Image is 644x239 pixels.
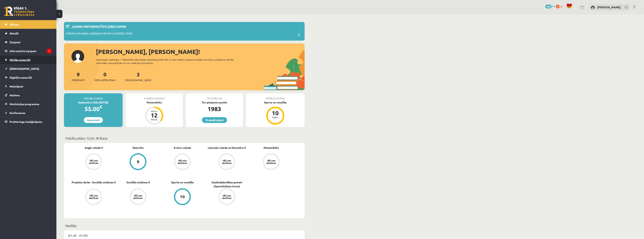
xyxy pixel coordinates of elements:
[186,104,243,113] div: 1983
[180,195,185,199] div: 10
[246,100,305,125] a: Sports un veselība 10 balles
[47,49,52,54] i: 1
[116,153,160,171] a: 9
[10,67,39,70] span: [DEMOGRAPHIC_DATA]
[4,7,34,16] a: Rīgas 1. Tālmācības vidusskola
[186,100,243,104] div: Tev pieejamie punkti
[10,58,30,61] span: Mācību materiāli
[10,93,20,97] span: Atzīmes
[126,180,150,184] a: Sociālās zinātnes II
[202,117,227,123] a: 10 piedāvājumi
[5,55,52,64] a: Mācību materiāli
[66,24,303,39] a: Jauns informatīvs ziņojums! eSkolas tehniskie uzlabojumi 04.09 no 8:30 līdz 10:00.
[65,223,303,228] p: Nedēļa
[72,71,85,82] a: 9Priekšmeti
[125,71,151,82] a: 3[DEMOGRAPHIC_DATA]
[264,146,279,150] a: Matemātika
[160,188,205,206] a: 10
[10,82,52,91] legend: Maksājumi
[556,5,564,8] a: 0 xp
[160,153,205,171] a: Vēl nav atzīmes
[126,100,183,104] div: Matemātika
[94,78,115,82] span: Neizlasītās ziņas
[5,47,52,55] a: Informatīvie ziņojumi1
[270,116,281,118] div: balles
[177,159,188,164] div: Vēl nav atzīmes
[149,112,160,118] div: 12
[556,5,560,8] span: 0
[94,71,115,82] a: 0Neizlasītās ziņas
[591,6,595,9] img: Haralds Lavrinovičs
[149,110,160,112] div: Atlicis
[5,29,52,38] a: Aktuāli
[149,118,160,121] div: dienas
[552,5,555,8] span: mP
[266,159,276,164] div: Vēl nav atzīmes
[137,160,139,164] div: 9
[116,188,160,206] a: Vēl nav atzīmes
[5,91,52,99] a: Atzīmes
[10,111,25,115] span: Konferences
[10,76,32,79] span: Digitālie materiāli
[10,38,52,46] legend: Ziņojumi
[96,47,305,56] div: [PERSON_NAME], [PERSON_NAME]!
[65,136,303,141] p: Mācību plāns 12.b2 JK klase
[10,32,19,35] span: Aktuāli
[205,153,249,171] a: Vēl nav atzīmes
[545,5,552,8] span: 1983
[64,104,123,113] div: 55.00
[5,73,52,82] a: Digitālie materiāli
[133,146,144,150] a: Datorika
[126,93,183,100] div: Tuvākā ieskaite
[71,24,126,29] p: Jauns informatīvs ziņojums!
[5,38,52,46] a: Ziņojumi
[10,102,39,106] span: Motivācijas programma
[205,180,249,188] a: Uzņēmējdarbības pamati (Specializētais kurss)
[10,47,52,55] legend: Informatīvie ziņojumi
[72,180,116,184] a: Projekta darbs - Sociālās zinātnes II
[96,58,241,65] div: Laipni lūgts savā Rīgas 1. Tālmācības vidusskolas skolnieka profilā. Šeit Tu vari redzēt tuvojošo...
[72,78,85,82] span: Priekšmeti
[545,5,555,8] a: 1983 mP
[133,194,143,199] div: Vēl nav atzīmes
[205,188,249,206] a: Vēl nav atzīmes
[100,104,102,109] span: €
[66,31,133,36] p: eSkolas tehniskie uzlabojumi 04.09 no 8:30 līdz 10:00.
[10,120,42,123] span: Proktoringa izmēģinājums
[186,93,243,100] div: Motivācija
[249,153,293,171] a: Vēl nav atzīmes
[246,100,305,104] div: Sports un veselība
[5,108,52,117] a: Konferences
[597,5,621,9] a: [PERSON_NAME]
[560,5,563,8] span: xp
[64,100,123,104] div: Septembris (līdz [DATE])
[221,194,232,199] div: Vēl nav atzīmes
[125,78,151,82] span: [DEMOGRAPHIC_DATA]
[171,180,194,184] a: Sports un veselība
[5,64,52,73] a: [DEMOGRAPHIC_DATA]
[5,20,52,29] a: Sākums
[246,93,305,100] div: Pēdējā atzīme
[174,146,191,150] a: Krievu valoda
[10,23,19,26] span: Sākums
[5,117,52,126] a: Proktoringa izmēģinājums
[71,188,116,206] a: Vēl nav atzīmes
[5,100,52,108] a: Motivācijas programma
[5,82,52,91] a: Maksājumi
[221,159,232,164] div: Vēl nav atzīmes
[71,153,116,171] a: Vēl nav atzīmes
[270,110,281,116] div: 10
[88,194,99,199] div: Vēl nav atzīmes
[88,159,99,164] div: Vēl nav atzīmes
[85,146,103,150] a: Angļu valoda II
[64,93,123,100] div: Mācību maksa
[208,146,246,150] a: Latviešu valoda un literatūra II
[126,100,183,125] a: Matemātika Atlicis 12 dienas
[84,117,103,123] a: Apmaksāt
